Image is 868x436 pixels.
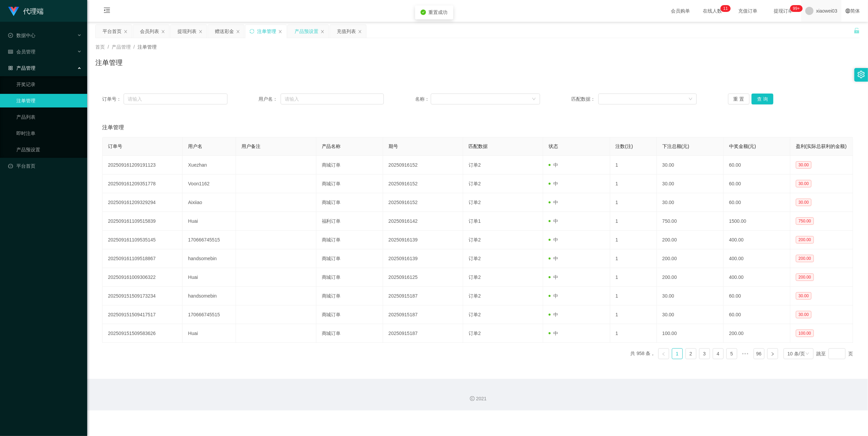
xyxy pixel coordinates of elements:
span: 30.00 [796,161,811,169]
span: 订单2 [469,181,481,186]
i: 图标: close [320,30,325,34]
span: 中奖金额(元) [729,144,756,149]
td: 400.00 [724,249,790,268]
span: 期号 [389,144,398,149]
td: 1 [610,305,657,324]
span: 750.00 [796,217,814,225]
li: 96 [754,348,764,359]
td: 200.00 [657,249,724,268]
td: 100.00 [657,324,724,343]
td: 1 [610,212,657,231]
i: 图标: menu-fold [95,0,119,22]
span: 中 [549,274,558,280]
li: 上一页 [658,348,669,359]
td: handsomebin [183,249,236,268]
sup: 11 [721,5,730,12]
span: 用户名： [258,96,281,103]
i: 图标: close [161,30,165,34]
i: icon: check-circle [421,10,426,15]
td: 20250915187 [383,287,463,305]
td: 60.00 [724,287,790,305]
li: 2 [685,348,696,359]
td: 1 [610,193,657,212]
span: 下注总额(元) [662,144,689,149]
td: Aixiiao [183,193,236,212]
i: 图标: down [532,97,536,102]
div: 充值列表 [337,25,356,38]
div: 跳至 页 [816,348,853,359]
span: 200.00 [796,273,814,281]
td: 20250915187 [383,305,463,324]
a: 5 [727,349,737,359]
span: 中 [549,293,558,299]
span: 会员管理 [8,49,35,54]
span: 产品管理 [8,65,35,71]
span: 订单2 [469,162,481,168]
td: 200.00 [657,231,724,249]
span: 订单号 [108,144,122,149]
i: 图标: close [124,30,128,34]
td: 30.00 [657,287,724,305]
td: 202509151509583626 [102,324,183,343]
span: 30.00 [796,199,811,206]
td: 商城订单 [316,174,383,193]
span: 首页 [95,44,105,50]
span: 在线人数 [700,9,726,13]
td: 商城订单 [316,268,383,287]
td: 202509161109515839 [102,212,183,231]
i: 图标: left [662,352,666,356]
i: 图标: global [846,9,850,13]
span: 30.00 [796,180,811,187]
td: 1 [610,249,657,268]
td: 400.00 [724,231,790,249]
i: 图标: close [278,30,282,34]
td: 1 [610,268,657,287]
td: 202509161109535145 [102,231,183,249]
td: 20250916139 [383,249,463,268]
div: 提现列表 [177,25,196,38]
a: 96 [754,349,764,359]
i: 图标: close [358,30,362,34]
span: 订单2 [469,200,481,205]
td: 福利订单 [316,212,383,231]
span: 盈利(实际总获利的金额) [796,144,847,149]
span: 用户备注 [241,144,261,149]
td: 商城订单 [316,156,383,174]
td: 商城订单 [316,231,383,249]
span: 注单管理 [102,123,124,132]
span: 订单2 [469,331,481,336]
div: 10 条/页 [788,349,805,359]
h1: 注单管理 [95,57,123,68]
span: 100.00 [796,330,814,337]
li: 1 [672,348,683,359]
td: 200.00 [724,324,790,343]
span: / [133,44,135,50]
td: 60.00 [724,305,790,324]
i: 图标: close [199,30,203,34]
td: 202509151509417517 [102,305,183,324]
td: 60.00 [724,156,790,174]
td: Huai [183,268,236,287]
div: 注单管理 [257,25,276,38]
td: 60.00 [724,174,790,193]
td: 20250916142 [383,212,463,231]
td: 1 [610,287,657,305]
td: Huai [183,212,236,231]
input: 请输入 [281,94,384,104]
td: 商城订单 [316,324,383,343]
td: 商城订单 [316,305,383,324]
td: Voon1162 [183,174,236,193]
span: 产品管理 [112,44,131,50]
span: 注数(注) [616,144,633,149]
span: 提现订单 [771,9,796,13]
span: 名称： [415,96,431,103]
span: 重置成功 [429,10,448,15]
td: 20250916152 [383,193,463,212]
p: 1 [723,5,726,12]
td: 170666745515 [183,305,236,324]
span: 中 [549,162,558,168]
i: 图标: copyright [470,396,475,401]
span: 200.00 [796,255,814,262]
span: 订单号： [102,96,124,103]
img: logo.9652507e.png [8,7,19,16]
